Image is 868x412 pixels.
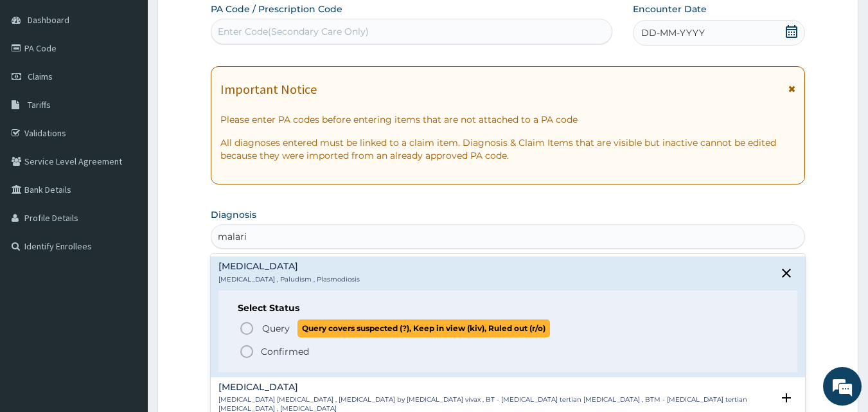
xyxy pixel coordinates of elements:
i: open select status [779,390,794,406]
span: Query covers suspected (?), Keep in view (kiv), Ruled out (r/o) [297,319,550,337]
div: Minimize live chat window [211,6,242,37]
i: close select status [779,265,794,281]
p: Confirmed [261,345,309,358]
label: PA Code / Prescription Code [211,3,342,15]
p: All diagnoses entered must be linked to a claim item. Diagnosis & Claim Items that are visible bu... [220,136,796,162]
span: We're online! [75,124,177,254]
h4: [MEDICAL_DATA] [218,262,360,271]
h4: [MEDICAL_DATA] [218,382,773,392]
h1: Important Notice [220,82,317,96]
span: Query [262,322,290,335]
img: d_794563401_company_1708531726252_794563401 [24,64,52,96]
label: Encounter Date [633,3,707,15]
span: DD-MM-YYYY [641,26,705,39]
div: Chat with us now [67,72,216,89]
div: Enter Code(Secondary Care Only) [218,25,369,38]
span: Tariffs [28,99,51,111]
textarea: Type your message and hit 'Enter' [6,275,245,320]
label: Diagnosis [211,208,256,221]
p: [MEDICAL_DATA] , Paludism , Plasmodiosis [218,275,360,284]
i: status option filled [239,344,254,359]
span: Claims [28,71,53,82]
p: Please enter PA codes before entering items that are not attached to a PA code [220,113,796,126]
i: status option query [239,321,254,336]
h6: Select Status [238,303,779,313]
span: Dashboard [28,14,69,26]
